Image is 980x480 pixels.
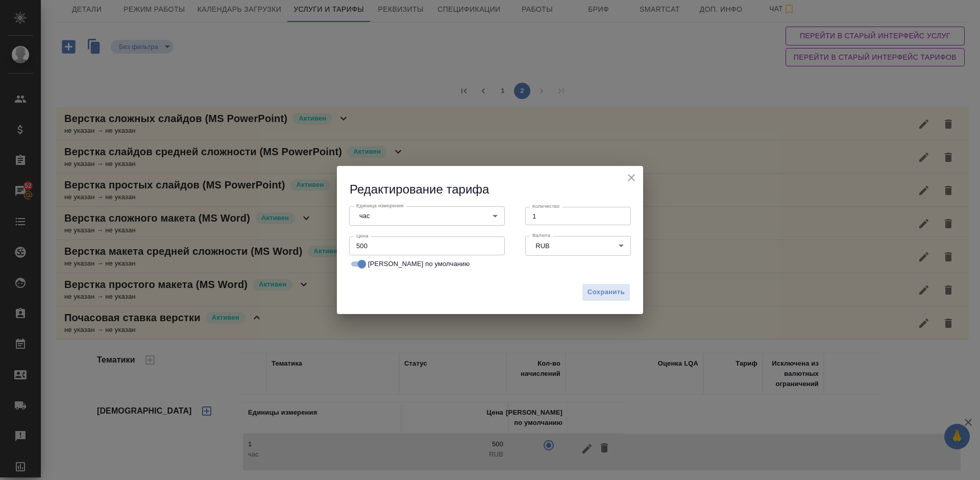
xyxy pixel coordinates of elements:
[587,286,625,298] span: Сохранить
[356,211,373,220] button: час
[368,259,470,269] span: [PERSON_NAME] по умолчанию
[349,206,505,226] div: час
[532,242,552,250] button: RUB
[624,170,639,185] button: close
[525,236,631,255] div: RUB
[582,283,630,301] button: Сохранить
[350,182,489,196] span: Редактирование тарифа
